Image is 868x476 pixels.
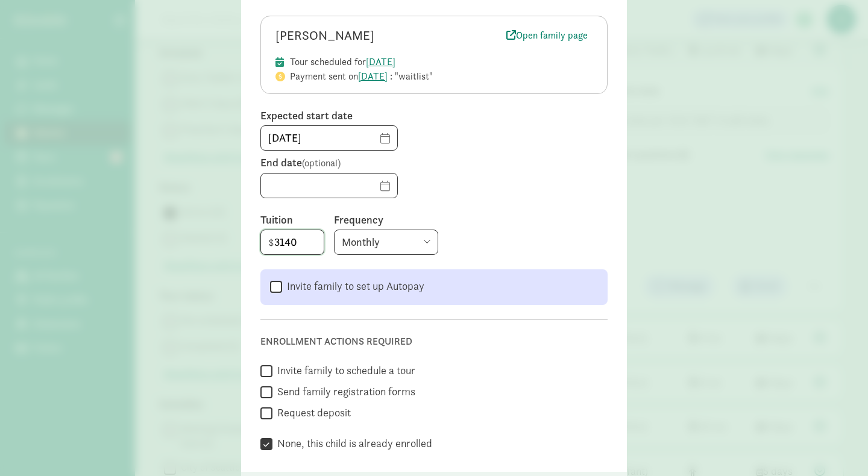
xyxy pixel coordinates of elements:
a: [DATE] [358,70,388,83]
label: Invite family to set up Autopay [282,279,424,293]
a: Open family page [502,27,593,44]
label: Request deposit [272,406,351,420]
label: Tuition [260,213,324,227]
iframe: Chat Widget [808,418,868,476]
label: Invite family to schedule a tour [272,363,415,378]
div: Enrollment actions required [260,334,608,349]
div: Payment sent on [290,69,593,84]
label: Expected start date [260,108,608,123]
div: [PERSON_NAME] [275,26,502,45]
label: End date [260,155,608,171]
label: Send family registration forms [272,384,415,399]
div: Tour scheduled for [290,55,593,69]
a: [DATE] [366,55,395,68]
span: (optional) [302,157,341,169]
span: Open family page [506,28,588,43]
span: : "waitlist" [390,70,433,83]
label: None, this child is already enrolled [272,436,432,451]
input: 0.00 [261,230,324,254]
label: Frequency [334,213,608,227]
